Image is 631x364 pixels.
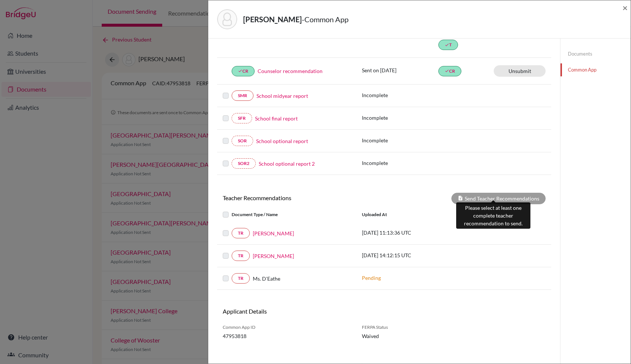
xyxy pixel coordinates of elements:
p: Pending [362,274,462,282]
a: Common App [560,63,631,76]
span: - Common App [302,15,349,24]
a: School optional report 2 [259,160,315,168]
a: doneT [438,40,458,50]
i: done [445,69,449,73]
a: School midyear report [256,92,308,100]
span: × [622,2,628,13]
div: Document Type / Name [217,210,356,219]
p: Incomplete [362,91,438,99]
a: Unsubmit [494,65,546,77]
p: Incomplete [362,136,438,144]
a: doneCR [438,66,461,76]
p: [DATE] 14:12:15 UTC [362,251,462,259]
a: School optional report [256,137,308,145]
span: 47953818 [223,332,351,340]
a: TR [232,273,250,284]
p: Sent on [DATE] [362,66,438,74]
a: doneCR [232,66,255,76]
a: Documents [560,47,631,60]
p: [DATE] 11:13:36 UTC [362,229,462,236]
i: done [238,69,242,73]
a: Counselor recommendation [258,67,323,75]
strong: [PERSON_NAME] [243,15,302,24]
div: Send Teacher Recommendations [451,193,546,204]
a: TR [232,251,250,261]
div: Please select at least one complete teacher recommendation to send. [456,202,530,229]
a: [PERSON_NAME] [253,229,294,237]
a: SFR [232,113,252,123]
p: Incomplete [362,114,438,122]
span: Ms. D'Eathe [253,275,280,282]
span: Common App ID [223,324,351,331]
i: done [445,43,449,47]
a: SOR2 [232,158,256,169]
a: [PERSON_NAME] [253,252,294,260]
a: SMR [232,90,254,101]
a: SOR [232,136,253,146]
h6: Applicant Details [223,308,379,315]
span: FERPA Status [362,324,434,331]
div: Uploaded at [356,210,468,219]
a: School final report [255,115,298,122]
span: Waived [362,332,434,340]
button: Close [622,3,628,12]
h6: Teacher Recommendations [217,194,384,201]
a: TR [232,228,250,238]
p: Incomplete [362,159,438,167]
